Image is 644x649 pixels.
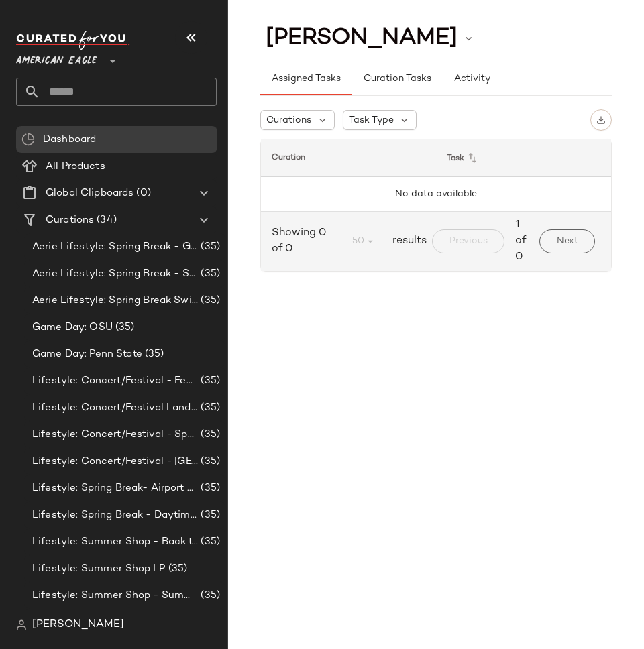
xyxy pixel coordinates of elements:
span: 1 of 0 [515,217,528,265]
img: svg%3e [21,133,35,146]
span: (35) [198,454,220,469]
span: Curation Tasks [362,74,431,84]
span: Lifestyle: Concert/Festival - Sporty [32,427,198,442]
span: (34) [94,213,117,228]
img: svg%3e [16,619,27,630]
span: (35) [198,239,220,255]
span: Lifestyle: Spring Break - Daytime Casual [32,508,198,523]
span: Task Type [349,113,394,127]
span: Aerie Lifestyle: Spring Break - Sporty [32,266,198,282]
span: Global Clipboards [46,186,133,201]
button: Next [539,229,595,253]
span: Lifestyle: Concert/Festival - Femme [32,373,198,389]
span: (35) [113,320,135,335]
span: Showing 0 of 0 [272,225,341,257]
span: (35) [166,561,188,577]
span: Game Day: OSU [32,320,113,335]
span: Lifestyle: Spring Break- Airport Style [32,481,198,496]
th: Curation [261,139,436,177]
span: All Products [46,159,105,174]
span: Dashboard [43,132,96,147]
span: [PERSON_NAME] [32,617,124,633]
span: (35) [198,293,220,308]
span: [PERSON_NAME] [266,25,458,51]
th: Task [436,139,611,177]
span: (35) [142,347,164,362]
span: (35) [198,266,220,282]
span: Game Day: Penn State [32,347,142,362]
img: svg%3e [596,115,606,125]
span: (35) [198,373,220,389]
img: cfy_white_logo.C9jOOHJF.svg [16,31,130,50]
td: No data available [261,177,611,212]
span: Lifestyle: Summer Shop - Back to School Essentials [32,534,198,550]
span: (35) [198,481,220,496]
span: (35) [198,427,220,442]
span: Lifestyle: Concert/Festival Landing Page [32,400,198,416]
span: Lifestyle: Summer Shop - Summer Abroad [32,588,198,603]
span: Curations [46,213,94,228]
span: (0) [133,186,150,201]
span: Assigned Tasks [271,74,341,84]
span: (35) [198,400,220,416]
span: American Eagle [16,46,97,70]
span: Lifestyle: Concert/Festival - [GEOGRAPHIC_DATA] [32,454,198,469]
span: Activity [453,74,490,84]
span: (35) [198,588,220,603]
span: Next [556,236,578,247]
span: Aerie Lifestyle: Spring Break Swimsuits Landing Page [32,293,198,308]
span: (35) [198,534,220,550]
span: Aerie Lifestyle: Spring Break - Girly/Femme [32,239,198,255]
span: Curations [266,113,311,127]
span: Lifestyle: Summer Shop LP [32,561,166,577]
span: results [387,233,427,249]
span: (35) [198,508,220,523]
